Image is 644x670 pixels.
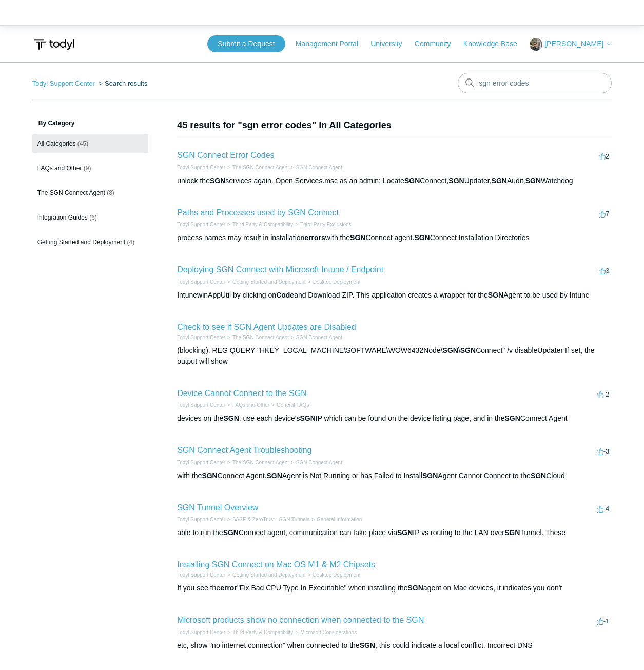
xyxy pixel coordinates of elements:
span: (6) [89,214,97,221]
span: (9) [84,165,91,172]
span: -4 [597,505,610,513]
span: (4) [127,239,135,246]
a: Third Party & Compatibility [232,222,293,227]
em: SGN [531,471,546,480]
span: -2 [597,390,610,398]
a: SASE & ZeroTrust - SGN Tunnels [232,517,309,522]
em: SGN [504,414,520,422]
em: SGN [504,528,520,537]
em: SGN [397,528,413,537]
a: Submit a Request [207,35,285,52]
em: SGN [414,233,430,242]
em: SGN [404,176,420,185]
em: SGN [202,471,217,480]
a: Management Portal [296,38,368,49]
button: [PERSON_NAME] [530,38,612,51]
li: General Information [309,516,362,523]
em: SGN [460,346,476,354]
a: Getting Started and Deployment [232,572,306,578]
a: The SGN Connect Agent [232,165,289,170]
div: IntunewinAppUtil by clicking on and Download ZIP. This application creates a wrapper for the Agen... [177,290,612,301]
li: Todyl Support Center [177,628,225,636]
li: The SGN Connect Agent [225,164,289,171]
li: Third Party & Compatibility [225,221,293,228]
li: Desktop Deployment [306,278,361,286]
li: Todyl Support Center [177,516,225,523]
em: SGN [210,176,225,185]
a: Todyl Support Center [177,222,225,227]
a: Microsoft products show no connection when connected to the SGN [177,616,424,624]
div: devices on the , use each device's IP which can be found on the device listing page, and in the C... [177,413,612,424]
li: Microsoft Considerations [293,628,357,636]
li: Todyl Support Center [177,459,225,466]
em: SGN [360,641,375,649]
a: Device Cannot Connect to the SGN [177,389,307,398]
a: Todyl Support Center [32,80,95,87]
em: SGN [448,176,464,185]
em: SGN [525,176,541,185]
a: Third Party & Compatibility [232,629,293,635]
img: Todyl Support Center Help Center home page [32,35,76,54]
a: Third Party Exclusions [300,222,351,227]
div: able to run the Connect agent, communication can take place via IP vs routing to the LAN over Tun... [177,527,612,538]
li: Desktop Deployment [306,571,361,579]
a: Desktop Deployment [313,279,361,285]
a: FAQs and Other [232,402,269,408]
em: SGN [223,528,239,537]
a: SGN Connect Agent [296,165,342,170]
a: Todyl Support Center [177,517,225,522]
li: FAQs and Other [225,401,269,409]
div: (blocking). REG QUERY "HKEY_LOCAL_MACHINE\SOFTWARE\WOW6432Node\ \ Connect" /v disableUpdater If s... [177,345,612,367]
em: SGN [408,584,423,592]
div: etc, show "no internet connection" when connected to the , this could indicate a local conflict. ... [177,640,612,651]
li: The SGN Connect Agent [225,333,289,341]
span: [PERSON_NAME] [544,40,603,48]
em: SGN [223,414,239,422]
a: SGN Connect Agent Troubleshooting [177,446,311,455]
a: Community [415,38,461,49]
a: SGN Connect Error Codes [177,151,274,160]
a: Todyl Support Center [177,165,225,170]
li: Third Party Exclusions [293,221,351,228]
a: Getting Started and Deployment (4) [32,232,148,252]
li: Todyl Support Center [177,221,225,228]
li: Getting Started and Deployment [225,571,306,579]
li: Todyl Support Center [177,164,225,171]
li: SGN Connect Agent [289,164,342,171]
div: If you see the "Fix Bad CPU Type In Executable" when installing the agent on Mac devices, it indi... [177,583,612,594]
em: SGN [350,233,365,242]
a: All Categories (45) [32,134,148,153]
div: unlock the services again. Open Services.msc as an admin: Locate Connect, Updater, Audit, Watchdog [177,175,612,186]
span: (8) [107,189,114,196]
a: Knowledge Base [463,38,528,49]
li: Todyl Support Center [177,401,225,409]
em: SGN [300,414,315,422]
em: Code [276,291,294,299]
a: Todyl Support Center [177,334,225,340]
li: SGN Connect Agent [289,459,342,466]
li: Third Party & Compatibility [225,628,293,636]
a: Check to see if SGN Agent Updates are Disabled [177,323,356,331]
a: The SGN Connect Agent [232,334,289,340]
a: Deploying SGN Connect with Microsoft Intune / Endpoint [177,265,383,274]
em: SGN [492,176,507,185]
a: Getting Started and Deployment [232,279,306,285]
em: SGN [422,471,438,480]
a: Integration Guides (6) [32,208,148,227]
a: Todyl Support Center [177,460,225,465]
li: Todyl Support Center [177,333,225,341]
a: Installing SGN Connect on Mac OS M1 & M2 Chipsets [177,560,375,569]
h1: 45 results for "sgn error codes" in All Categories [177,119,612,132]
em: SGN [488,291,503,299]
span: (45) [77,140,88,147]
h3: By Category [32,119,148,128]
li: SASE & ZeroTrust - SGN Tunnels [225,516,309,523]
a: Todyl Support Center [177,402,225,408]
span: -3 [597,447,610,455]
li: Todyl Support Center [32,80,97,87]
a: Desktop Deployment [313,572,361,578]
li: The SGN Connect Agent [225,459,289,466]
span: 7 [599,210,609,218]
em: errors [304,233,325,242]
a: University [370,38,412,49]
